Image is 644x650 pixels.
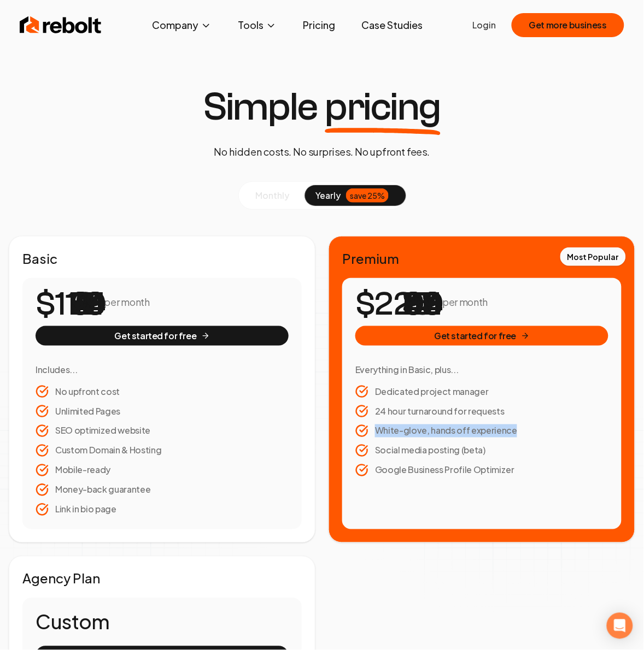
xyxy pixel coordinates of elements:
img: Rebolt Logo [20,14,102,36]
button: Get more business [512,13,624,37]
li: Custom Domain & Hosting [36,444,289,457]
button: yearlysave 25% [302,185,402,206]
button: Tools [229,14,285,36]
a: Pricing [294,14,344,36]
p: / per month [98,294,149,310]
span: yearly [315,189,341,202]
span: pricing [325,87,441,127]
span: monthly [255,190,289,201]
h2: Agency Plan [22,570,302,587]
li: Social media posting (beta) [355,444,608,457]
h3: Includes... [36,363,289,376]
li: Dedicated project manager [355,385,608,398]
li: No upfront cost [36,385,289,398]
div: Open Intercom Messenger [607,613,633,639]
a: Login [473,19,496,32]
button: monthly [242,185,302,206]
h2: Basic [22,250,302,267]
li: Money-back guarantee [36,483,289,497]
p: / per month [437,294,488,310]
number-flow-react: $225 [355,280,432,329]
div: Most Popular [560,247,626,266]
button: Company [143,14,220,36]
li: Link in bio page [36,503,289,516]
button: Get started for free [36,326,289,346]
li: SEO optimized website [36,424,289,438]
li: Unlimited Pages [36,405,289,418]
li: Google Business Profile Optimizer [355,464,608,477]
button: Get started for free [355,326,608,346]
number-flow-react: $112 [36,280,94,329]
div: save 25% [346,188,389,203]
li: Mobile-ready [36,464,289,477]
a: Case Studies [353,14,431,36]
p: No hidden costs. No surprises. No upfront fees. [214,144,430,159]
li: White-glove, hands off experience [355,424,608,438]
h1: Simple [203,87,441,127]
h2: Premium [342,250,622,267]
li: 24 hour turnaround for requests [355,405,608,418]
h1: Custom [36,611,289,633]
h3: Everything in Basic, plus... [355,363,608,376]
